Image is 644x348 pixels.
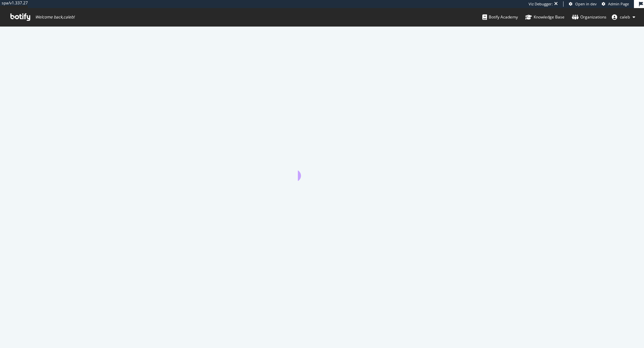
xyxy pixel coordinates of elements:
div: Knowledge Base [525,14,565,20]
div: Botify Academy [482,14,518,20]
span: Admin Page [608,1,629,6]
a: Organizations [572,8,606,26]
a: Botify Academy [482,8,518,26]
span: Welcome back, caleb ! [35,14,74,20]
a: Open in dev [569,1,597,7]
div: Viz Debugger: [529,1,553,7]
button: caleb [606,12,641,22]
a: Admin Page [602,1,629,7]
span: Open in dev [575,1,597,6]
span: caleb [620,14,630,20]
div: Organizations [572,14,606,20]
a: Knowledge Base [525,8,565,26]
